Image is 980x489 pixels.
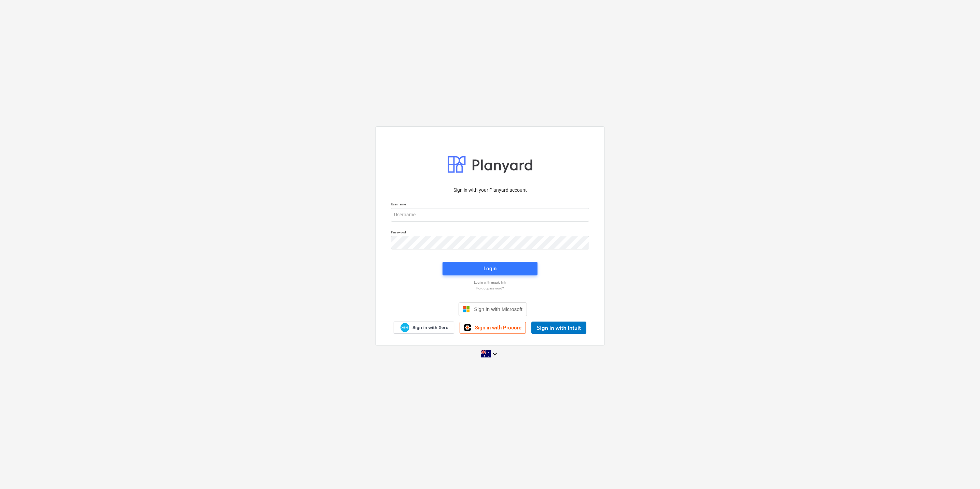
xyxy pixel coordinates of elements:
p: Password [391,230,589,236]
i: keyboard_arrow_down [491,350,499,358]
button: Login [443,262,537,275]
p: Sign in with your Planyard account [391,187,589,194]
a: Sign in with Procore [460,322,526,334]
a: Sign in with Xero [394,322,454,334]
img: Xero logo [400,323,409,332]
span: Sign in with Procore [475,325,521,331]
img: Microsoft logo [463,306,470,313]
div: Login [484,264,496,273]
a: Log in with magic link [387,280,593,285]
span: Sign in with Xero [412,325,448,331]
p: Username [391,202,589,208]
span: Sign in with Microsoft [474,306,522,312]
input: Username [391,208,589,222]
a: Forgot password? [387,286,593,290]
